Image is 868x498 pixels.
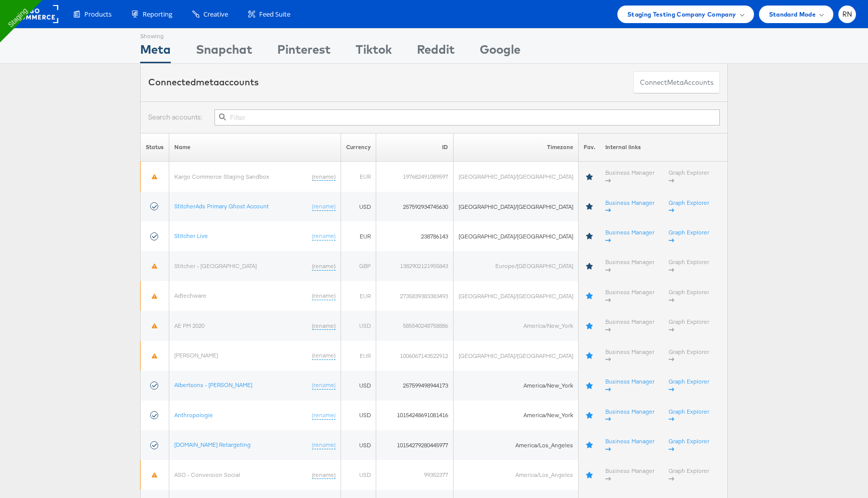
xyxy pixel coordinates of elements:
[174,441,251,448] a: [DOMAIN_NAME] Retargeting
[376,370,454,400] td: 257599498944173
[605,318,655,333] a: Business Manager
[203,10,228,19] span: Creative
[454,341,579,370] td: [GEOGRAPHIC_DATA]/[GEOGRAPHIC_DATA]
[605,288,655,304] a: Business Manager
[148,76,259,89] div: Connected accounts
[341,192,376,221] td: USD
[312,441,336,449] a: (rename)
[669,378,709,393] a: Graph Explorer
[376,251,454,281] td: 1382902121955843
[341,311,376,340] td: USD
[376,133,454,162] th: ID
[376,401,454,430] td: 10154248691081416
[143,10,172,19] span: Reporting
[312,292,336,300] a: (rename)
[454,311,579,340] td: America/New_York
[174,173,269,180] a: Kargo Commerce Staging Sandbox
[174,381,252,389] a: Albertsons - [PERSON_NAME]
[341,430,376,460] td: USD
[174,411,213,419] a: Anthropologie
[259,10,290,19] span: Feed Suite
[341,251,376,281] td: GBP
[341,133,376,162] th: Currency
[174,202,269,210] a: StitcherAds Primary Ghost Account
[376,430,454,460] td: 10154279280445977
[376,341,454,370] td: 1006067143522912
[627,9,736,20] span: Staging Testing Company Company
[454,192,579,221] td: [GEOGRAPHIC_DATA]/[GEOGRAPHIC_DATA]
[174,262,257,270] a: Stitcher - [GEOGRAPHIC_DATA]
[669,318,709,333] a: Graph Explorer
[669,348,709,363] a: Graph Explorer
[376,162,454,192] td: 197682491089597
[605,348,655,363] a: Business Manager
[454,430,579,460] td: America/Los_Angeles
[312,411,336,420] a: (rename)
[667,78,684,87] span: meta
[605,199,655,214] a: Business Manager
[84,10,112,19] span: Products
[454,281,579,311] td: [GEOGRAPHIC_DATA]/[GEOGRAPHIC_DATA]
[174,471,240,478] a: ASO - Conversion Social
[605,378,655,393] a: Business Manager
[605,169,655,184] a: Business Manager
[454,370,579,400] td: America/New_York
[605,467,655,482] a: Business Manager
[669,199,709,214] a: Graph Explorer
[605,258,655,274] a: Business Manager
[341,370,376,400] td: USD
[376,281,454,311] td: 2735839383383493
[417,41,455,63] div: Reddit
[312,202,336,211] a: (rename)
[174,322,204,329] a: AE PM 2020
[174,351,218,359] a: [PERSON_NAME]
[454,133,579,162] th: Timezone
[376,192,454,221] td: 257592934745630
[633,71,720,94] button: ConnectmetaAccounts
[669,288,709,304] a: Graph Explorer
[605,437,655,453] a: Business Manager
[669,408,709,423] a: Graph Explorer
[669,258,709,274] a: Graph Explorer
[140,29,171,41] div: Showing
[669,467,709,482] a: Graph Explorer
[174,232,208,239] a: Stitcher Live
[669,437,709,453] a: Graph Explorer
[605,228,655,244] a: Business Manager
[312,173,336,181] a: (rename)
[454,221,579,251] td: [GEOGRAPHIC_DATA]/[GEOGRAPHIC_DATA]
[341,460,376,489] td: USD
[376,221,454,251] td: 238786143
[376,311,454,340] td: 585540248758886
[454,162,579,192] td: [GEOGRAPHIC_DATA]/[GEOGRAPHIC_DATA]
[842,11,852,18] span: RN
[312,322,336,330] a: (rename)
[341,281,376,311] td: EUR
[769,9,816,20] span: Standard Mode
[312,262,336,271] a: (rename)
[312,232,336,240] a: (rename)
[669,228,709,244] a: Graph Explorer
[196,76,219,88] span: meta
[312,351,336,360] a: (rename)
[169,133,341,162] th: Name
[214,109,720,126] input: Filter
[141,133,169,162] th: Status
[454,401,579,430] td: America/New_York
[341,221,376,251] td: EUR
[454,460,579,489] td: America/Los_Angeles
[356,41,392,63] div: Tiktok
[605,408,655,423] a: Business Manager
[196,41,252,63] div: Snapchat
[669,169,709,184] a: Graph Explorer
[454,251,579,281] td: Europe/[GEOGRAPHIC_DATA]
[341,162,376,192] td: EUR
[341,401,376,430] td: USD
[140,41,171,63] div: Meta
[312,471,336,479] a: (rename)
[376,460,454,489] td: 99352377
[174,292,206,299] a: Adtechware
[341,341,376,370] td: EUR
[277,41,331,63] div: Pinterest
[480,41,520,63] div: Google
